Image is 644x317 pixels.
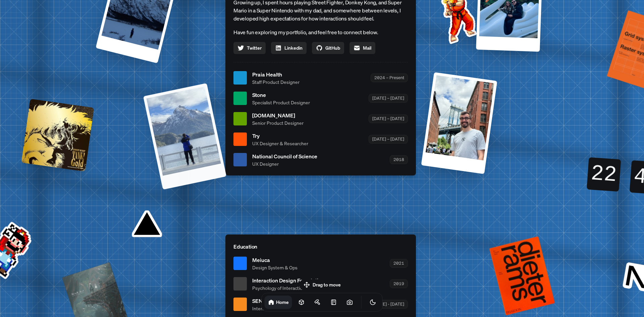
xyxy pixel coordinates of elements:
span: Psychology of Interaction [252,284,324,292]
span: SENAC - BA [252,297,291,305]
span: GitHub [325,44,340,51]
a: GitHub [312,42,344,54]
a: Linkedin [271,42,307,54]
span: Stone [252,91,310,99]
span: Meiuca [252,256,298,264]
div: [DATE] - [DATE] [369,300,408,308]
div: 2021 [390,259,408,267]
span: Design System & Ops [252,264,298,271]
span: Staff Product Designer [252,78,300,86]
div: [DATE] – [DATE] [369,114,408,123]
p: Education [233,243,408,251]
button: Toggle Theme [366,296,380,309]
span: Senior Product Designer [252,119,304,126]
span: UX Designer & Researcher [252,140,308,147]
a: Twitter [233,42,266,54]
span: Mail [363,44,371,51]
div: 2019 [390,279,408,288]
span: Praia Health [252,70,300,78]
span: [DOMAIN_NAME] [252,111,304,119]
span: Try [252,132,308,140]
a: Mail [350,42,375,54]
span: National Council of Science [252,152,317,160]
span: Twitter [247,44,262,51]
span: Interaction Design Foundation [252,276,324,284]
span: Specialist Product Designer [252,99,310,106]
div: 2018 [390,155,408,164]
span: UX Designer [252,160,317,167]
p: Have fun exploring my portfolio, and feel free to connect below. [233,28,408,37]
span: Interaction Design [252,305,291,312]
span: Linkedin [284,44,303,51]
div: 2024 – Present [371,73,408,82]
a: Home [265,296,292,309]
div: [DATE] – [DATE] [369,135,408,143]
h1: Home [276,299,289,305]
div: [DATE] – [DATE] [369,94,408,102]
